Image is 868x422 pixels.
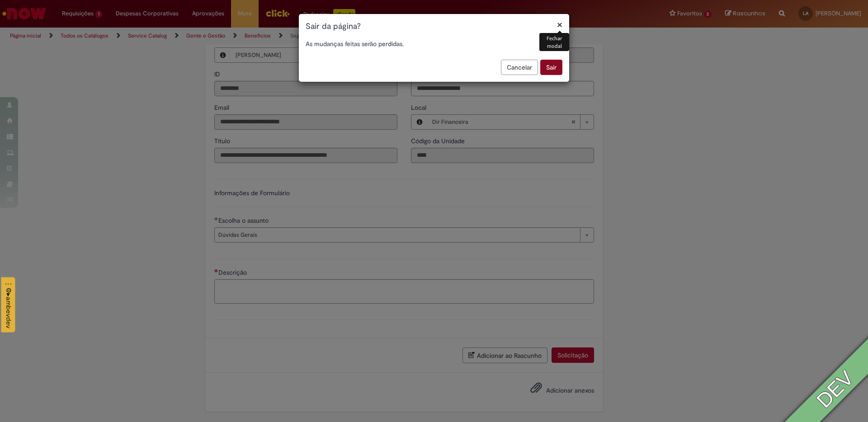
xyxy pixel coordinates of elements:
[4,294,13,297] span: Click to execute command /tn, hold SHIFT for /vd
[539,33,569,51] div: Fechar modal
[540,60,562,75] button: Sair
[306,21,562,33] h1: Sair da página?
[4,297,13,329] span: Doubleclick to run command /pop
[4,288,13,294] span: Click to configure InstanceTag, SHIFT Click to disable
[306,39,562,48] p: As mudanças feitas serão perdidas.
[557,20,562,29] button: Fechar modal
[501,60,538,75] button: Cancelar
[4,281,13,288] div: Click an hold to drag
